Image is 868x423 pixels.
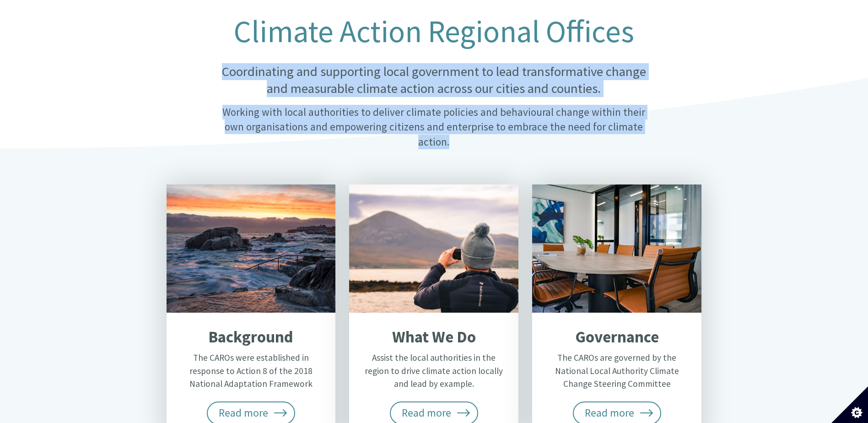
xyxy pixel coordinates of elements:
[212,105,656,149] p: Working with local authorities to deliver climate policies and behavioural change within their ow...
[545,327,688,347] h2: Governance
[179,327,322,347] h2: Background
[179,351,322,390] p: The CAROs were established in response to Action 8 of the 2018 National Adaptation Framework
[545,351,688,390] p: The CAROs are governed by the National Local Authority Climate Change Steering Committee
[212,63,656,98] p: Coordinating and supporting local government to lead transformative change and measurable climate...
[831,386,868,423] button: Set cookie preferences
[212,15,656,49] h1: Climate Action Regional Offices
[362,327,505,347] h2: What We Do
[362,351,505,390] p: Assist the local authorities in the region to drive climate action locally and lead by example.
